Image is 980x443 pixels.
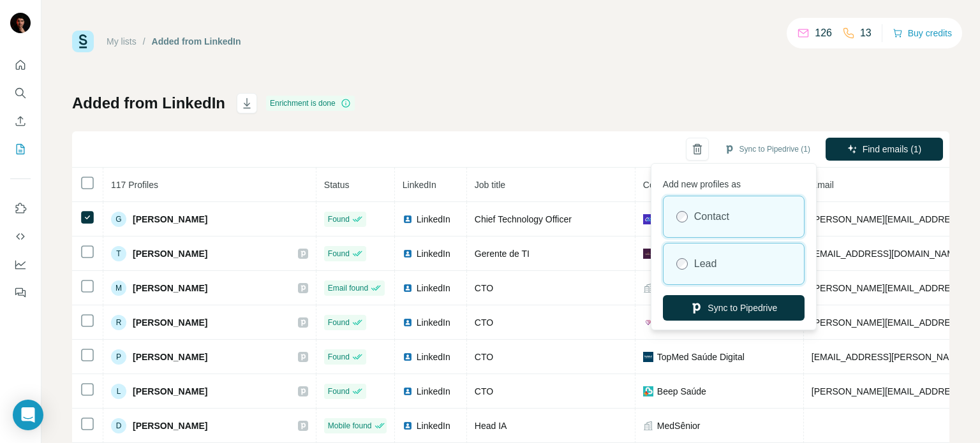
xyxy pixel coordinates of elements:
div: L [111,384,126,399]
img: LinkedIn logo [403,317,413,328]
span: Mobile found [328,420,372,432]
span: TopMed Saúde Digital [657,351,745,363]
button: Search [10,82,31,105]
span: Job title [475,180,505,190]
a: My lists [107,36,137,47]
span: MedSênior [657,419,701,432]
img: company-logo [643,352,653,362]
img: company-logo [643,214,653,224]
span: Head IA [475,421,507,431]
span: [PERSON_NAME] [133,213,207,226]
span: [PERSON_NAME] [133,247,207,260]
div: Open Intercom Messenger [13,400,43,430]
span: [EMAIL_ADDRESS][DOMAIN_NAME] [812,249,963,259]
button: Buy credits [893,24,952,42]
span: Company [643,180,681,190]
button: Sync to Pipedrive [663,295,805,321]
div: G [111,212,126,227]
div: Enrichment is done [266,96,355,111]
img: LinkedIn logo [403,352,413,362]
div: P [111,349,126,365]
span: CTO [475,283,493,293]
span: Found [328,386,350,397]
div: T [111,246,126,261]
span: Beep Saúde [657,385,706,398]
button: Enrich CSV [10,110,31,133]
p: 13 [860,25,872,41]
span: [PERSON_NAME] [133,351,207,363]
span: Found [328,248,350,259]
img: company-logo [643,249,653,259]
span: Found [328,214,350,225]
div: D [111,418,126,433]
img: LinkedIn logo [403,421,413,431]
span: LinkedIn [417,213,450,226]
div: M [111,280,126,296]
label: Lead [694,256,717,272]
span: [PERSON_NAME] [133,385,207,398]
button: Use Surfe on LinkedIn [10,197,31,220]
button: My lists [10,138,31,161]
img: LinkedIn logo [403,249,413,259]
span: [PERSON_NAME] [133,316,207,329]
img: LinkedIn logo [403,214,413,224]
div: R [111,315,126,330]
img: LinkedIn logo [403,386,413,396]
button: Use Surfe API [10,225,31,248]
img: LinkedIn logo [403,283,413,293]
img: company-logo [643,386,653,396]
span: [PERSON_NAME] [133,419,207,432]
span: LinkedIn [417,282,450,294]
span: CTO [475,386,493,396]
button: Dashboard [10,253,31,276]
span: Find emails (1) [863,143,922,156]
span: LinkedIn [417,247,450,260]
span: Email [812,180,834,190]
li: / [143,35,145,48]
span: Chief Technology Officer [475,214,572,224]
span: Email found [328,282,368,294]
button: Quick start [10,54,31,76]
span: 117 Profiles [111,180,158,190]
img: Surfe Logo [72,31,94,52]
span: Gerente de TI [475,249,530,259]
span: Status [324,180,350,190]
div: Added from LinkedIn [152,35,241,48]
span: CTO [475,317,493,328]
img: company-logo [643,317,653,328]
button: Find emails (1) [826,138,943,161]
span: Found [328,351,350,363]
span: LinkedIn [403,180,436,190]
img: Avatar [10,13,31,33]
p: Add new profiles as [663,173,805,191]
span: [PERSON_NAME] [133,282,207,294]
span: LinkedIn [417,385,450,398]
label: Contact [694,209,729,224]
span: LinkedIn [417,316,450,329]
span: LinkedIn [417,351,450,363]
span: LinkedIn [417,419,450,432]
button: Feedback [10,281,31,304]
span: Found [328,317,350,328]
button: Sync to Pipedrive (1) [715,140,819,159]
h1: Added from LinkedIn [72,93,225,113]
p: 126 [815,25,832,41]
span: CTO [475,352,493,362]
